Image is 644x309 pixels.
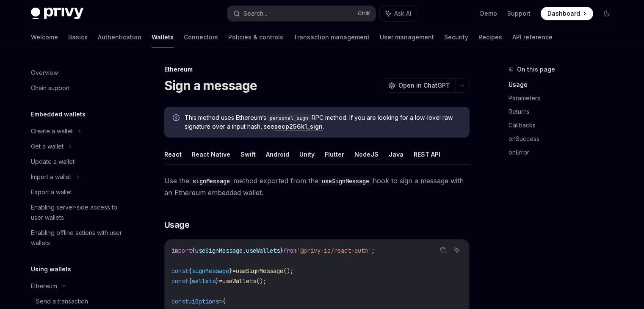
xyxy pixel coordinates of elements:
[509,105,620,119] a: Returns
[185,113,461,131] span: This method uses Ethereum’s RPC method. If you are looking for a low-level raw signature over a i...
[171,277,188,285] span: const
[507,9,531,18] a: Support
[227,6,376,21] button: Search...CtrlK
[398,81,450,90] span: Open in ChatGPT
[31,228,127,248] div: Enabling offline actions with user wallets
[192,277,216,285] span: wallets
[509,132,620,146] a: onSuccess
[509,91,620,105] a: Parameters
[171,247,192,254] span: import
[171,267,188,275] span: const
[24,200,133,225] a: Enabling server-side access to user wallets
[380,6,417,21] button: Ask AI
[164,78,257,93] h1: Sign a message
[509,146,620,159] a: onError
[325,144,344,164] button: Flutter
[219,298,222,305] span: =
[164,65,470,74] div: Ethereum
[283,267,293,275] span: ();
[229,267,232,275] span: }
[274,123,323,130] a: secp256k1_sign
[188,267,192,275] span: {
[31,202,127,223] div: Enabling server-side access to user wallets
[24,225,133,251] a: Enabling offline actions with user wallets
[98,27,141,47] a: Authentication
[184,27,218,47] a: Connectors
[31,187,72,197] div: Export a wallet
[371,247,375,254] span: ;
[394,9,411,18] span: Ask AI
[192,267,229,275] span: signMessage
[164,219,190,231] span: Usage
[192,144,230,164] button: React Native
[36,296,88,306] div: Send a transaction
[24,65,133,80] a: Overview
[152,27,174,47] a: Wallets
[31,8,83,19] img: dark logo
[31,172,71,182] div: Import a wallet
[31,126,73,136] div: Create a wallet
[512,27,553,47] a: API reference
[192,247,195,254] span: {
[31,68,58,78] div: Overview
[173,114,181,123] svg: Info
[283,247,297,254] span: from
[438,245,449,256] button: Copy the contents from the code block
[509,119,620,132] a: Callbacks
[358,10,370,17] span: Ctrl K
[517,64,555,74] span: On this page
[24,80,133,96] a: Chain support
[188,277,192,285] span: {
[189,177,233,186] code: signMessage
[444,27,468,47] a: Security
[31,27,58,47] a: Welcome
[478,27,502,47] a: Recipes
[24,294,133,309] a: Send a transaction
[222,298,226,305] span: {
[240,144,256,164] button: Swift
[256,277,266,285] span: ();
[541,7,593,20] a: Dashboard
[243,247,246,254] span: ,
[246,247,280,254] span: useWallets
[509,78,620,91] a: Usage
[222,277,256,285] span: useWallets
[31,157,75,167] div: Update a wallet
[354,144,379,164] button: NodeJS
[228,27,283,47] a: Policies & controls
[232,267,236,275] span: =
[243,8,267,19] div: Search...
[24,185,133,200] a: Export a wallet
[293,27,370,47] a: Transaction management
[600,7,614,20] button: Toggle dark mode
[216,277,219,285] span: }
[31,264,71,274] h5: Using wallets
[266,114,312,122] code: personal_sign
[451,245,462,256] button: Ask AI
[188,298,219,305] span: uiOptions
[414,144,440,164] button: REST API
[31,281,57,291] div: Ethereum
[31,141,64,152] div: Get a wallet
[68,27,88,47] a: Basics
[24,154,133,169] a: Update a wallet
[318,177,373,186] code: useSignMessage
[164,144,182,164] button: React
[280,247,283,254] span: }
[266,144,289,164] button: Android
[383,78,455,93] button: Open in ChatGPT
[299,144,315,164] button: Unity
[389,144,404,164] button: Java
[297,247,371,254] span: '@privy-io/react-auth'
[547,9,580,18] span: Dashboard
[480,9,497,18] a: Demo
[195,247,243,254] span: useSignMessage
[236,267,283,275] span: useSignMessage
[171,298,188,305] span: const
[219,277,222,285] span: =
[31,83,70,93] div: Chain support
[380,27,434,47] a: User management
[31,109,86,119] h5: Embedded wallets
[164,175,470,199] span: Use the method exported from the hook to sign a message with an Ethereum embedded wallet.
